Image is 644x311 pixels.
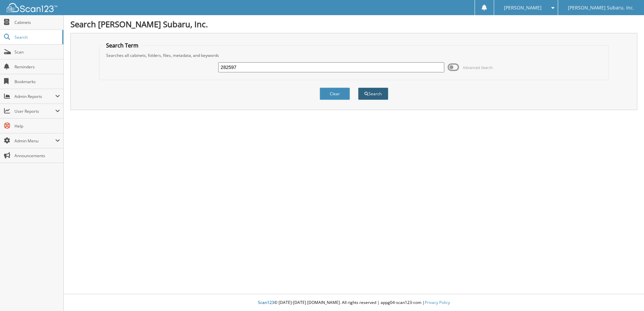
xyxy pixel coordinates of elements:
span: Reminders [14,64,60,70]
span: Search [14,34,59,40]
span: Scan123 [258,300,274,305]
span: Announcements [14,153,60,159]
legend: Search Term [103,42,142,49]
span: Scan [14,49,60,55]
h1: Search [PERSON_NAME] Subaru, Inc. [70,19,637,30]
span: Help [14,123,60,129]
button: Search [358,88,388,100]
span: Admin Menu [14,138,55,144]
span: Bookmarks [14,79,60,84]
span: User Reports [14,108,55,114]
button: Clear [320,88,350,100]
span: Advanced Search [463,65,493,70]
span: [PERSON_NAME] Subaru, Inc. [568,6,634,10]
div: © [DATE]-[DATE] [DOMAIN_NAME]. All rights reserved | appg04-scan123-com | [64,295,644,311]
span: Admin Reports [14,94,55,99]
div: Searches all cabinets, folders, files, metadata, and keywords [103,53,605,58]
span: [PERSON_NAME] [504,6,542,10]
a: Privacy Policy [425,300,450,305]
span: Cabinets [14,20,60,25]
img: scan123-logo-white.svg [7,3,57,12]
iframe: Chat Widget [610,279,644,311]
